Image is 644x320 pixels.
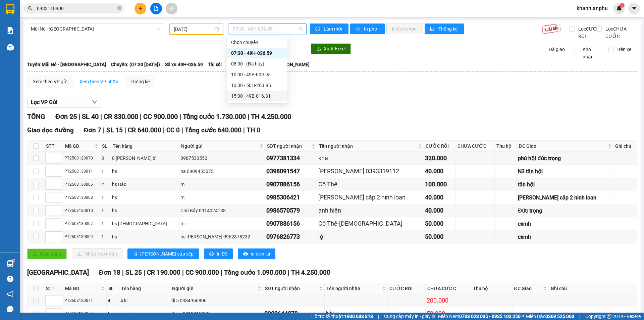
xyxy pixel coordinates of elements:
[101,233,110,240] div: 1
[251,112,291,121] span: TH 4.250.000
[317,152,424,165] td: kha
[231,60,283,67] div: 08:00 - (Đã hủy)
[27,126,74,134] span: Giao dọc đường
[63,191,100,204] td: PT2508130008
[579,313,580,320] span: |
[31,98,57,106] span: Lọc VP Gửi
[318,153,423,163] div: kha
[310,24,348,34] button: syncLàm mới
[135,3,146,14] button: plus
[542,24,561,34] img: 9k=
[185,269,219,276] span: CC 900.000
[180,220,264,227] div: m
[99,269,120,276] span: Đơn 18
[243,252,248,257] span: printer
[266,219,316,228] div: 0907886156
[150,3,162,14] button: file-add
[426,283,471,294] th: CHƯA CƯỚC
[82,112,99,121] span: SL 40
[63,217,100,230] td: PT2508130007
[166,126,180,134] span: CC 0
[144,269,145,276] span: |
[117,5,121,12] span: close-circle
[122,269,124,276] span: |
[631,5,637,11] span: caret-down
[108,297,118,304] div: 4
[311,43,351,54] button: downloadXuất Excel
[63,294,107,307] td: PT2508120071
[425,180,454,189] div: 100.000
[103,126,105,134] span: |
[316,46,321,52] span: download
[518,207,612,215] div: Đức trọng
[112,194,178,201] div: hs
[55,112,77,121] span: Đơn 25
[317,165,424,178] td: xuân thủy 0393319112
[514,285,542,292] span: ĐC Giao
[7,276,13,282] span: question-circle
[518,154,612,163] div: phú hội đức trọng
[181,142,258,150] span: Người gửi
[27,269,89,276] span: [GEOGRAPHIC_DATA]
[621,3,623,8] span: 1
[350,24,385,34] button: printerIn phơi
[64,168,99,175] div: PT2508130011
[614,46,634,53] span: Trên xe
[318,193,423,202] div: [PERSON_NAME] cấp 2 ninh loan
[266,167,316,176] div: 0398091547
[344,314,373,319] strong: 1900 633 818
[64,311,105,317] div: PT2508120075
[265,152,317,165] td: 0977381334
[112,207,178,214] div: hs
[27,62,106,67] b: Tuyến: Mũi Né - [GEOGRAPHIC_DATA]
[7,291,13,297] span: notification
[128,126,161,134] span: CR 640.000
[63,178,100,191] td: PT2508130006
[107,283,119,294] th: SL
[147,269,180,276] span: CR 190.000
[171,310,262,317] div: thiên 0918210852
[120,297,169,304] div: 4 ki
[44,283,63,294] th: STT
[424,141,456,152] th: CƯỚC RỒI
[266,180,316,189] div: 0907886156
[318,219,423,228] div: Cô Thế-[DEMOGRAPHIC_DATA]
[438,25,459,33] span: Thống kê
[518,193,612,202] div: [PERSON_NAME] cấp 2 ninh loan
[364,25,379,33] span: In phơi
[248,112,249,121] span: |
[64,221,99,227] div: PT2508130007
[265,217,317,230] td: 0907886156
[384,313,436,320] span: Cung cấp máy in - giấy in:
[324,25,343,33] span: Làm mới
[251,250,270,258] span: In biên lai
[603,25,637,40] span: Lọc CHƯA CƯỚC
[265,230,317,243] td: 0976826773
[101,154,110,162] div: 8
[104,112,138,121] span: CR 830.000
[456,141,495,152] th: CHƯA CƯỚC
[549,283,637,294] th: Ghi chú
[267,142,310,150] span: SĐT người nhận
[165,61,203,68] span: Số xe: 49H-036.59
[227,37,287,48] div: Chọn chuyến
[288,269,289,276] span: |
[125,269,142,276] span: SL 25
[179,112,181,121] span: |
[311,313,373,320] span: Hỗ trợ kỹ thuật:
[265,191,317,204] td: 0985306421
[174,26,213,33] input: 13/08/2025
[101,168,110,175] div: 1
[120,310,169,317] div: vé số
[318,167,423,176] div: [PERSON_NAME] 0393319112
[620,3,625,8] sup: 1
[64,234,99,240] div: PT2508130009
[326,309,386,318] div: hải
[112,154,178,162] div: 8 [PERSON_NAME] bì
[425,153,454,163] div: 320.000
[27,97,101,108] button: Lọc VP Gửi
[117,6,121,10] span: close-circle
[106,126,123,134] span: SL 15
[100,141,111,152] th: SL
[112,220,178,227] div: hs [DEMOGRAPHIC_DATA]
